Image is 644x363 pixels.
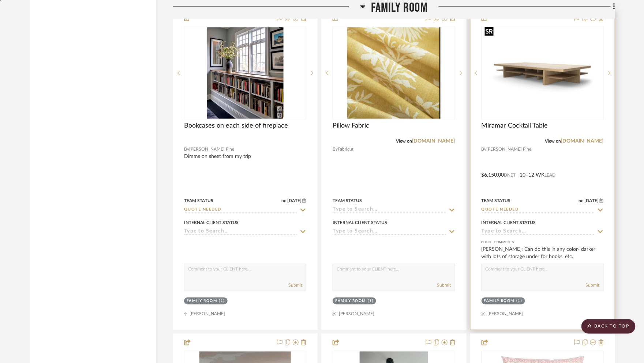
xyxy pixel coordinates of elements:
div: 0 [482,27,603,119]
input: Type to Search… [184,207,297,213]
span: Fabricut [338,146,353,153]
div: (1) [219,299,225,304]
div: (1) [368,299,374,304]
span: on [281,198,287,203]
div: Team Status [333,197,362,204]
input: Type to Search… [333,207,446,213]
a: [DOMAIN_NAME] [412,139,455,144]
input: Type to Search… [482,228,595,235]
span: Pillow Fabric [333,122,369,130]
span: By [184,146,189,153]
span: View on [396,139,412,143]
img: Bookcases on each side of fireplace [207,27,284,119]
button: Submit [288,282,302,289]
span: Miramar Cocktail Table [482,122,548,130]
scroll-to-top-button: BACK TO TOP [581,319,636,334]
div: Team Status [482,197,511,204]
div: (1) [516,299,523,304]
div: Family Room [335,299,366,304]
div: 0 [333,27,454,119]
div: Internal Client Status [184,219,239,226]
div: Team Status [184,197,213,204]
input: Type to Search… [184,228,297,235]
span: [DATE] [287,198,302,203]
img: Miramar Cocktail Table [482,33,603,113]
span: on [579,198,584,203]
div: Internal Client Status [333,219,387,226]
input: Type to Search… [482,207,595,213]
div: Family Room [187,299,217,304]
a: [DOMAIN_NAME] [561,139,604,144]
button: Submit [586,282,600,289]
span: View on [545,139,561,143]
span: By [333,146,338,153]
img: Pillow Fabric [347,27,441,119]
span: [PERSON_NAME] Pine [189,146,234,153]
button: Submit [437,282,451,289]
span: [PERSON_NAME] Pine [487,146,532,153]
div: Internal Client Status [482,219,536,226]
span: By [482,146,487,153]
span: [DATE] [584,198,600,203]
span: Bookcases on each side of fireplace [184,122,288,130]
input: Type to Search… [333,228,446,235]
div: Family Room [484,299,515,304]
div: [PERSON_NAME]: Can do this in any color- darker with lots of storage under for books, etc. [482,246,604,261]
